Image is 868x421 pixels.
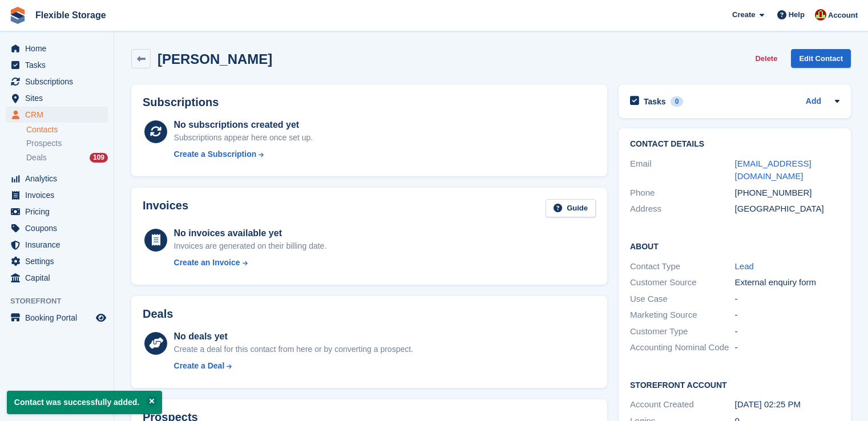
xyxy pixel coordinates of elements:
[6,270,108,286] a: menu
[26,152,108,164] a: Deals 109
[26,124,108,135] a: Contacts
[750,49,782,68] button: Delete
[6,74,108,90] a: menu
[630,341,735,354] div: Accounting Nominal Code
[25,74,94,90] span: Subscriptions
[25,270,94,286] span: Capital
[735,309,840,322] div: -
[174,330,413,343] div: No deals yet
[630,157,735,183] div: Email
[735,398,840,411] div: [DATE] 02:25 PM
[735,187,840,200] div: [PHONE_NUMBER]
[644,96,666,107] h2: Tasks
[806,95,821,108] a: Add
[671,96,684,107] div: 0
[630,276,735,289] div: Customer Source
[630,379,839,390] h2: Storefront Account
[7,391,162,414] p: Contact was successfully added.
[10,295,114,307] span: Storefront
[789,9,805,21] span: Help
[630,260,735,273] div: Contact Type
[735,261,754,271] a: Lead
[630,309,735,322] div: Marketing Source
[174,360,225,372] div: Create a Deal
[6,171,108,187] a: menu
[735,203,840,216] div: [GEOGRAPHIC_DATA]
[25,187,94,203] span: Invoices
[9,7,26,24] img: stora-icon-8386f47178a22dfd0bd8f6a31ec36ba5ce8667c1dd55bd0f319d3a0aa187defe.svg
[6,253,108,269] a: menu
[174,118,313,132] div: No subscriptions created yet
[791,49,851,68] a: Edit Contact
[143,96,596,109] h2: Subscriptions
[90,153,108,163] div: 109
[6,107,108,123] a: menu
[630,187,735,200] div: Phone
[735,325,840,338] div: -
[25,57,94,73] span: Tasks
[6,57,108,73] a: menu
[630,140,839,149] h2: Contact Details
[546,199,596,218] a: Guide
[6,41,108,56] a: menu
[26,138,62,149] span: Prospects
[25,237,94,253] span: Insurance
[26,152,47,163] span: Deals
[25,171,94,187] span: Analytics
[94,311,108,325] a: Preview store
[174,132,313,144] div: Subscriptions appear here once set up.
[174,148,313,160] a: Create a Subscription
[174,257,240,269] div: Create an Invoice
[25,220,94,236] span: Coupons
[174,257,327,269] a: Create an Invoice
[25,204,94,220] span: Pricing
[735,293,840,306] div: -
[630,240,839,252] h2: About
[25,41,94,56] span: Home
[735,341,840,354] div: -
[828,10,858,21] span: Account
[735,159,812,181] a: [EMAIL_ADDRESS][DOMAIN_NAME]
[25,107,94,123] span: CRM
[6,204,108,220] a: menu
[25,310,94,326] span: Booking Portal
[143,307,173,321] h2: Deals
[143,199,188,218] h2: Invoices
[158,51,272,67] h2: [PERSON_NAME]
[815,9,826,21] img: David Jones
[6,310,108,326] a: menu
[6,237,108,253] a: menu
[6,220,108,236] a: menu
[25,90,94,106] span: Sites
[630,293,735,306] div: Use Case
[174,240,327,252] div: Invoices are generated on their billing date.
[26,137,108,149] a: Prospects
[6,187,108,203] a: menu
[732,9,755,21] span: Create
[174,148,257,160] div: Create a Subscription
[174,226,327,240] div: No invoices available yet
[31,6,111,25] a: Flexible Storage
[630,325,735,338] div: Customer Type
[630,398,735,411] div: Account Created
[174,360,413,372] a: Create a Deal
[630,203,735,216] div: Address
[735,276,840,289] div: External enquiry form
[174,343,413,355] div: Create a deal for this contact from here or by converting a prospect.
[25,253,94,269] span: Settings
[6,90,108,106] a: menu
